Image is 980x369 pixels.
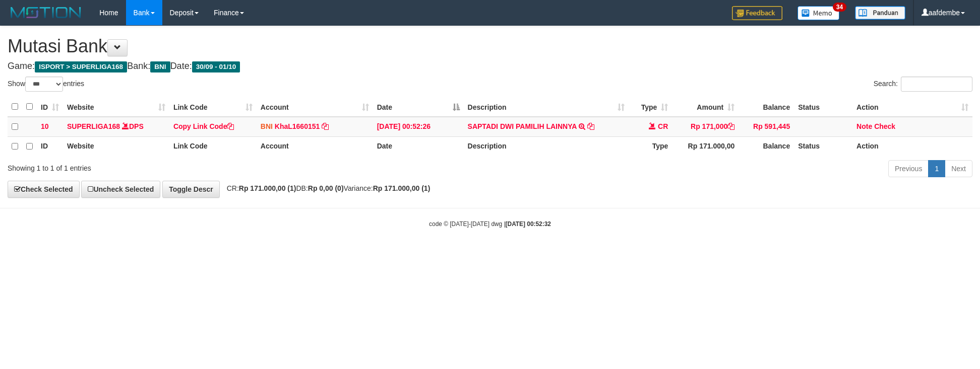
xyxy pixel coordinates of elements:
[373,184,431,192] strong: Rp 171.000,00 (1)
[506,220,551,228] strong: [DATE] 00:52:32
[257,97,373,117] th: Account: activate to sort column ascending
[468,122,577,130] a: SAPTADI DWI PAMILIH LAINNYA
[169,97,257,117] th: Link Code: activate to sort column ascending
[37,97,63,117] th: ID: activate to sort column ascending
[672,97,739,117] th: Amount: activate to sort column ascending
[629,136,672,156] th: Type
[945,160,972,177] a: Next
[35,61,127,72] span: ISPORT > SUPERLIGA168
[8,61,972,71] h4: Game: Bank: Date:
[798,6,840,20] img: Button%20Memo.svg
[727,122,734,130] a: Copy Rp 171,000 to clipboard
[8,159,401,173] div: Showing 1 to 1 of 1 entries
[672,117,739,137] td: Rp 171,000
[856,122,872,130] a: Note
[162,181,220,198] a: Toggle Descr
[672,136,739,156] th: Rp 171.000,00
[257,136,373,156] th: Account
[8,5,84,20] img: MOTION_logo.png
[464,97,629,117] th: Description: activate to sort column ascending
[732,6,782,20] img: Feedback.jpg
[794,97,852,117] th: Status
[833,3,846,12] span: 34
[629,97,672,117] th: Type: activate to sort column ascending
[37,136,63,156] th: ID
[8,77,84,92] label: Show entries
[261,122,273,130] span: BNI
[794,136,852,156] th: Status
[373,97,464,117] th: Date: activate to sort column descending
[63,97,169,117] th: Website: activate to sort column ascending
[81,181,160,198] a: Uncheck Selected
[150,61,170,72] span: BNI
[239,184,296,192] strong: Rp 171.000,00 (1)
[464,136,629,156] th: Description
[222,184,431,192] span: CR: DB: Variance:
[429,220,551,228] small: code © [DATE]-[DATE] dwg |
[739,136,794,156] th: Balance
[928,160,945,177] a: 1
[63,117,169,137] td: DPS
[67,122,120,130] a: SUPERLIGA168
[275,122,320,130] a: KhaL1660151
[8,181,80,198] a: Check Selected
[8,36,972,56] h1: Mutasi Bank
[852,97,972,117] th: Action: activate to sort column ascending
[739,117,794,137] td: Rp 591,445
[192,61,240,72] span: 30/09 - 01/10
[852,136,972,156] th: Action
[855,6,905,20] img: panduan.png
[25,77,63,92] select: Showentries
[901,77,972,92] input: Search:
[63,136,169,156] th: Website
[373,117,464,137] td: [DATE] 00:52:26
[169,136,257,156] th: Link Code
[308,184,344,192] strong: Rp 0,00 (0)
[173,122,234,130] a: Copy Link Code
[587,122,594,130] a: Copy SAPTADI DWI PAMILIH LAINNYA to clipboard
[739,97,794,117] th: Balance
[658,122,668,130] span: CR
[373,136,464,156] th: Date
[874,77,972,92] label: Search:
[41,122,49,130] span: 10
[322,122,329,130] a: Copy KhaL1660151 to clipboard
[888,160,929,177] a: Previous
[874,122,895,130] a: Check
